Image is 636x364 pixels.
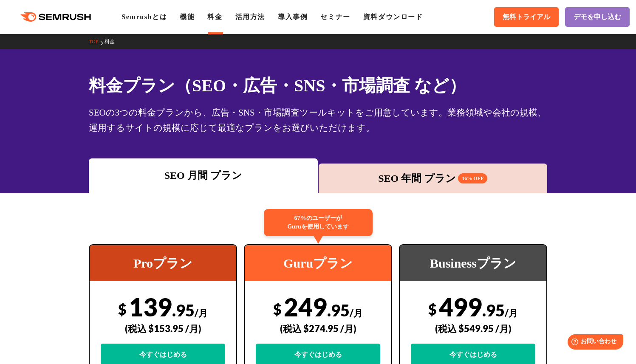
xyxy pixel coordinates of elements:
div: Businessプラン [400,245,546,281]
span: .95 [172,300,195,320]
span: .95 [327,300,350,320]
div: Proプラン [90,245,236,281]
div: Guruプラン [245,245,391,281]
a: デモを申し込む [565,7,630,27]
a: 資料ダウンロード [363,13,423,20]
span: .95 [482,300,505,320]
div: SEO 月間 プラン [93,168,314,183]
div: 67%のユーザーが Guruを使用しています [264,209,373,236]
span: $ [428,300,437,318]
span: $ [118,300,127,318]
a: 無料トライアル [494,7,559,27]
span: デモを申し込む [574,13,621,22]
a: セミナー [320,13,350,20]
div: (税込 $274.95 /月) [256,313,380,344]
span: /月 [195,307,208,319]
a: 導入事例 [278,13,308,20]
a: 機能 [180,13,195,20]
div: (税込 $549.95 /月) [411,313,535,344]
a: TOP [89,39,105,45]
div: SEO 年間 プラン [323,171,543,186]
a: 活用方法 [235,13,265,20]
a: 料金 [105,39,121,45]
span: $ [273,300,282,318]
span: 無料トライアル [503,13,550,22]
div: (税込 $153.95 /月) [101,313,225,344]
a: 料金 [207,13,222,20]
span: /月 [505,307,518,319]
div: SEOの3つの料金プランから、広告・SNS・市場調査ツールキットをご用意しています。業務領域や会社の規模、運用するサイトの規模に応じて最適なプランをお選びいただけます。 [89,105,547,135]
span: 16% OFF [458,173,487,183]
a: Semrushとは [122,13,167,20]
h1: 料金プラン（SEO・広告・SNS・市場調査 など） [89,73,547,98]
span: /月 [350,307,363,319]
iframe: Help widget launcher [560,331,627,355]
